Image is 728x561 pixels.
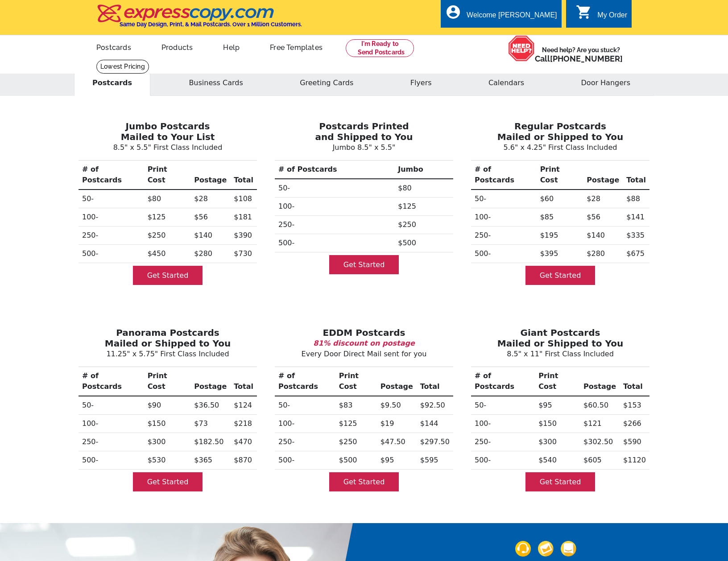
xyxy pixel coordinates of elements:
td: $153 [620,396,649,415]
th: 100- [79,415,144,433]
th: 250- [471,227,537,245]
a: Free Templates [256,36,337,57]
span: Call [535,54,623,63]
td: $125 [144,208,191,227]
th: 500- [275,451,335,470]
td: $150 [535,415,580,433]
th: 500- [471,451,535,470]
td: $1120 [620,451,649,470]
th: Print Cost [144,367,191,396]
td: $297.50 [417,433,453,451]
p: 8.5" x 5.5" First Class Included [77,142,259,153]
button: Greeting Cards [281,70,372,96]
th: # of Postcards [79,367,144,396]
p: 11.25" x 5.75" First Class Included [77,349,259,359]
td: $19 [377,415,417,433]
th: Total [623,161,649,190]
th: # of Postcards [471,161,537,190]
th: 50- [275,179,394,198]
td: $56 [190,208,230,227]
p: 8.5" x 11" First Class Included [469,349,651,359]
th: Total [230,161,257,190]
th: Total [417,367,453,396]
th: # of Postcards [79,161,144,190]
a: Same Day Design, Print, & Mail Postcards. Over 1 Million Customers. [96,11,302,28]
span: Need help? Are you stuck? [535,45,627,63]
th: Print Cost [537,161,583,190]
h3: Postcards Printed and Shipped to You [273,121,455,142]
td: $280 [190,245,230,263]
td: $125 [335,415,377,433]
td: $470 [230,433,257,451]
img: support-img-3_1.png [561,541,576,557]
td: $675 [623,245,649,263]
td: $302.50 [580,433,620,451]
th: 50- [79,190,144,208]
td: $85 [537,208,583,227]
td: $47.50 [377,433,417,451]
td: $28 [190,190,230,208]
td: $150 [144,415,191,433]
td: $395 [537,245,583,263]
a: Help [209,36,254,57]
td: $125 [394,198,453,216]
a: Get Started [133,266,203,285]
td: $144 [417,415,453,433]
td: $88 [623,190,649,208]
th: 500- [79,245,144,263]
th: 250- [275,433,335,451]
td: $365 [190,451,230,470]
th: 250- [471,433,535,451]
td: $605 [580,451,620,470]
td: $36.50 [190,396,230,415]
td: $80 [144,190,191,208]
td: $73 [190,415,230,433]
th: Print Cost [144,161,191,190]
th: 100- [471,415,535,433]
td: $300 [535,433,580,451]
th: Postage [190,367,230,396]
th: Jumbo [394,161,453,179]
td: $140 [190,227,230,245]
td: $500 [394,234,453,252]
h3: Panorama Postcards Mailed or Shipped to You [77,327,259,349]
th: 250- [275,216,394,234]
td: $390 [230,227,257,245]
button: Business Cards [170,70,261,96]
th: 250- [79,433,144,451]
th: 500- [79,451,144,470]
th: Postage [377,367,417,396]
p: Jumbo 8.5" x 5.5" [273,142,455,153]
h3: EDDM Postcards [273,327,455,338]
th: Postage [190,161,230,190]
td: $266 [620,415,649,433]
td: $195 [537,227,583,245]
button: Postcards [74,70,150,96]
th: 50- [471,396,535,415]
img: help [508,35,535,62]
td: $730 [230,245,257,263]
th: # of Postcards [275,161,394,179]
i: shopping_cart [576,4,592,20]
td: $60.50 [580,396,620,415]
td: $56 [583,208,623,227]
td: $280 [583,245,623,263]
th: Print Cost [335,367,377,396]
img: support-img-1.png [515,541,531,557]
button: Door Hangers [563,70,649,96]
p: 5.6" x 4.25" First Class Included [469,142,651,153]
td: $500 [335,451,377,470]
td: $530 [144,451,191,470]
td: $141 [623,208,649,227]
td: $140 [583,227,623,245]
th: 100- [79,208,144,227]
b: 81% discount on postage [313,339,414,347]
a: Get Started [525,266,596,285]
th: # of Postcards [471,367,535,396]
th: 500- [275,234,394,252]
h3: Jumbo Postcards Mailed to Your List [77,121,259,142]
td: $335 [623,227,649,245]
th: 250- [79,227,144,245]
td: $80 [394,179,453,198]
td: $181 [230,208,257,227]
